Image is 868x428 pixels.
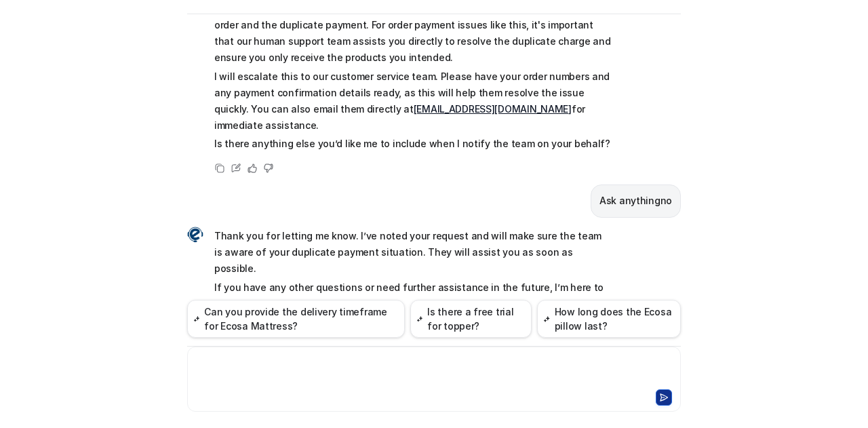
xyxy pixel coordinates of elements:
p: If you have any other questions or need further assistance in the future, I’m here to help! [214,279,611,312]
img: Widget [187,227,203,243]
a: [EMAIL_ADDRESS][DOMAIN_NAME] [414,103,572,115]
button: Can you provide the delivery timeframe for Ecosa Mattress? [187,300,405,338]
p: I will escalate this to our customer service team. Please have your order numbers and any payment... [214,69,611,134]
p: Thank you for explaining your situation. I apologize for the inconvenience with your order and th... [214,1,611,66]
button: Is there a free trial for topper? [410,300,532,338]
button: How long does the Ecosa pillow last? [537,300,681,338]
p: Is there anything else you’d like me to include when I notify the team on your behalf? [214,136,611,152]
p: Ask anythingno [599,193,672,209]
p: Thank you for letting me know. I’ve noted your request and will make sure the team is aware of yo... [214,228,611,277]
